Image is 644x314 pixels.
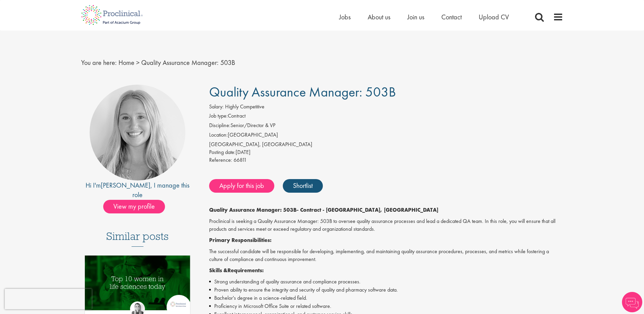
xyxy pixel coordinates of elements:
strong: Skills & [209,267,227,274]
img: imeage of recruiter Shannon Briggs [90,85,185,180]
h3: Similar posts [106,230,169,247]
label: Location: [209,131,228,139]
img: Chatbot [622,292,642,312]
p: Proclinical is seeking a Quality Assurance Manager: 503B to oversee quality assurance processes a... [209,217,563,233]
p: The successful candidate will be responsible for developing, implementing, and maintaining qualit... [209,248,563,263]
span: 66811 [234,156,247,163]
strong: Requirements: [227,267,264,274]
label: Discipline: [209,122,231,129]
a: Jobs [339,13,351,21]
a: [PERSON_NAME] [101,181,150,190]
span: Quality Assurance Manager: 503B [141,58,235,67]
div: [GEOGRAPHIC_DATA], [GEOGRAPHIC_DATA] [209,141,563,149]
a: Upload CV [479,13,509,21]
label: Salary: [209,103,224,111]
span: View my profile [103,200,165,213]
a: Join us [407,13,424,21]
li: Bachelor's degree in a science-related field. [209,294,563,302]
span: Posting date: [209,149,236,156]
strong: - Contract - [GEOGRAPHIC_DATA], [GEOGRAPHIC_DATA] [297,206,438,213]
div: Hi I'm , I manage this role [81,180,194,200]
li: Strong understanding of quality assurance and compliance processes. [209,278,563,286]
span: > [136,58,140,67]
li: Contract [209,112,563,122]
iframe: reCAPTCHA [5,289,92,309]
a: Shortlist [283,179,323,193]
a: Contact [441,13,462,21]
span: Highly Competitive [225,103,264,110]
li: Senior/Director & VP [209,122,563,131]
img: Top 10 women in life sciences today [85,256,190,310]
span: Quality Assurance Manager: 503B [209,83,396,101]
strong: Primary Responsibilities: [209,237,272,244]
div: [DATE] [209,149,563,156]
a: About us [368,13,390,21]
li: [GEOGRAPHIC_DATA] [209,131,563,141]
a: View my profile [103,201,172,210]
li: Proven ability to ensure the integrity and security of quality and pharmacy software data. [209,286,563,294]
a: breadcrumb link [118,58,134,67]
label: Reference: [209,156,232,164]
strong: Quality Assurance Manager: 503B [209,206,297,213]
span: You are here: [81,58,117,67]
label: Job type: [209,112,228,120]
a: Apply for this job [209,179,274,193]
li: Proficiency in Microsoft Office Suite or related software. [209,302,563,310]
